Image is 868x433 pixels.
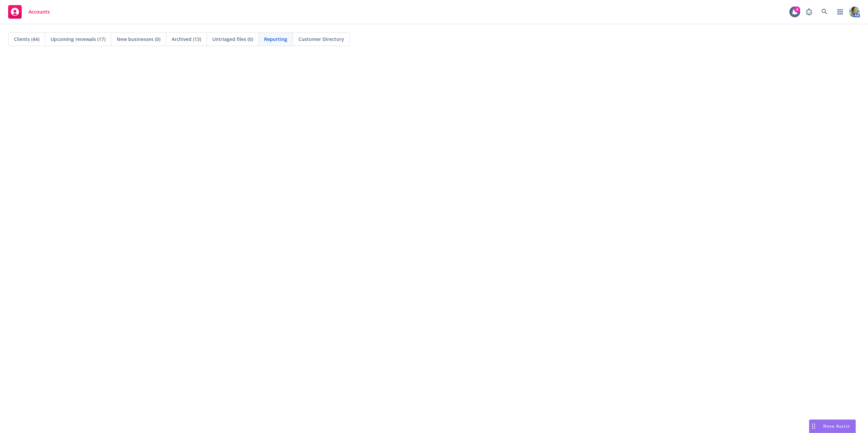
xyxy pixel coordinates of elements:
[28,9,50,15] span: Accounts
[833,5,847,19] a: Switch app
[117,36,160,43] span: New businesses (0)
[212,36,253,43] span: Untriaged files (0)
[823,423,850,429] span: Nova Assist
[298,36,344,43] span: Customer Directory
[809,420,818,433] div: Drag to move
[172,36,201,43] span: Archived (13)
[809,419,856,433] button: Nova Assist
[7,61,861,426] iframe: Hex Dashboard 1
[818,5,831,19] a: Search
[14,36,39,43] span: Clients (44)
[849,6,860,17] img: photo
[264,36,287,43] span: Reporting
[802,5,816,19] a: Report a Bug
[51,36,105,43] span: Upcoming renewals (17)
[794,6,800,13] div: 4
[5,2,53,21] a: Accounts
